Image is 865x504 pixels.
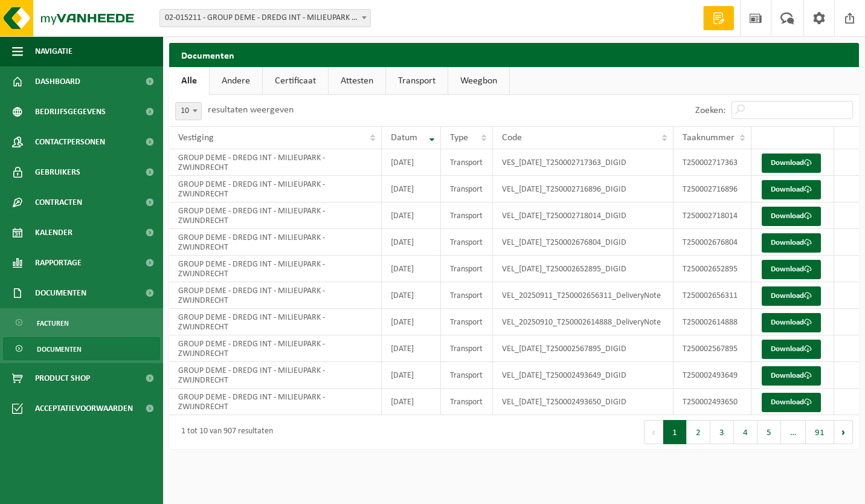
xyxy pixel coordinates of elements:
[762,207,821,226] a: Download
[382,335,440,362] td: [DATE]
[441,282,493,309] td: Transport
[382,256,440,282] td: [DATE]
[683,133,735,143] span: Taaknummer
[441,389,493,415] td: Transport
[493,362,674,389] td: VEL_[DATE]_T250002493649_DIGID
[175,421,273,443] div: 1 tot 10 van 907 resultaten
[493,282,674,309] td: VEL_20250911_T250002656311_DeliveryNote
[382,229,440,256] td: [DATE]
[441,176,493,202] td: Transport
[493,229,674,256] td: VEL_[DATE]_T250002676804_DIGID
[762,233,821,253] a: Download
[169,335,382,362] td: GROUP DEME - DREDG INT - MILIEUPARK - ZWIJNDRECHT
[674,202,751,229] td: T250002718014
[781,420,806,444] span: …
[674,176,751,202] td: T250002716896
[169,43,859,66] h2: Documenten
[806,420,834,444] button: 91
[175,102,202,120] span: 10
[263,67,328,95] a: Certificaat
[674,389,751,415] td: T250002493650
[493,256,674,282] td: VEL_[DATE]_T250002652895_DIGID
[169,389,382,415] td: GROUP DEME - DREDG INT - MILIEUPARK - ZWIJNDRECHT
[762,180,821,199] a: Download
[441,202,493,229] td: Transport
[441,309,493,335] td: Transport
[35,187,82,218] span: Contracten
[834,420,853,444] button: Next
[734,420,757,444] button: 4
[35,66,80,97] span: Dashboard
[493,202,674,229] td: VEL_[DATE]_T250002718014_DIGID
[441,229,493,256] td: Transport
[169,149,382,176] td: GROUP DEME - DREDG INT - MILIEUPARK - ZWIJNDRECHT
[37,312,69,335] span: Facturen
[493,149,674,176] td: VES_[DATE]_T250002717363_DIGID
[35,157,80,187] span: Gebruikers
[762,286,821,306] a: Download
[757,420,781,444] button: 5
[674,282,751,309] td: T250002656311
[178,133,214,143] span: Vestiging
[386,67,448,95] a: Transport
[762,340,821,359] a: Download
[169,67,209,95] a: Alle
[35,97,106,127] span: Bedrijfsgegevens
[674,149,751,176] td: T250002717363
[382,309,440,335] td: [DATE]
[160,10,370,27] span: 02-015211 - GROUP DEME - DREDG INT - MILIEUPARK - ZWIJNDRECHT
[493,335,674,362] td: VEL_[DATE]_T250002567895_DIGID
[695,106,725,115] label: Zoeken:
[35,393,133,424] span: Acceptatievoorwaarden
[762,393,821,412] a: Download
[450,133,468,143] span: Type
[208,105,294,115] label: resultaten weergeven
[169,256,382,282] td: GROUP DEME - DREDG INT - MILIEUPARK - ZWIJNDRECHT
[3,311,160,334] a: Facturen
[382,149,440,176] td: [DATE]
[210,67,262,95] a: Andere
[674,256,751,282] td: T250002652895
[35,248,82,278] span: Rapportage
[169,362,382,389] td: GROUP DEME - DREDG INT - MILIEUPARK - ZWIJNDRECHT
[493,389,674,415] td: VEL_[DATE]_T250002493650_DIGID
[35,36,72,66] span: Navigatie
[169,176,382,202] td: GROUP DEME - DREDG INT - MILIEUPARK - ZWIJNDRECHT
[382,389,440,415] td: [DATE]
[391,133,417,143] span: Datum
[37,338,82,361] span: Documenten
[329,67,385,95] a: Attesten
[35,218,72,248] span: Kalender
[502,133,522,143] span: Code
[441,335,493,362] td: Transport
[441,256,493,282] td: Transport
[169,282,382,309] td: GROUP DEME - DREDG INT - MILIEUPARK - ZWIJNDRECHT
[674,229,751,256] td: T250002676804
[448,67,509,95] a: Weegbon
[441,149,493,176] td: Transport
[35,127,105,157] span: Contactpersonen
[663,420,687,444] button: 1
[441,362,493,389] td: Transport
[382,362,440,389] td: [DATE]
[3,337,160,360] a: Documenten
[176,103,201,120] span: 10
[674,309,751,335] td: T250002614888
[674,335,751,362] td: T250002567895
[382,282,440,309] td: [DATE]
[762,366,821,386] a: Download
[762,313,821,332] a: Download
[169,202,382,229] td: GROUP DEME - DREDG INT - MILIEUPARK - ZWIJNDRECHT
[762,153,821,173] a: Download
[35,278,86,308] span: Documenten
[762,260,821,279] a: Download
[493,176,674,202] td: VEL_[DATE]_T250002716896_DIGID
[169,229,382,256] td: GROUP DEME - DREDG INT - MILIEUPARK - ZWIJNDRECHT
[687,420,710,444] button: 2
[35,363,90,393] span: Product Shop
[644,420,663,444] button: Previous
[493,309,674,335] td: VEL_20250910_T250002614888_DeliveryNote
[674,362,751,389] td: T250002493649
[710,420,734,444] button: 3
[169,309,382,335] td: GROUP DEME - DREDG INT - MILIEUPARK - ZWIJNDRECHT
